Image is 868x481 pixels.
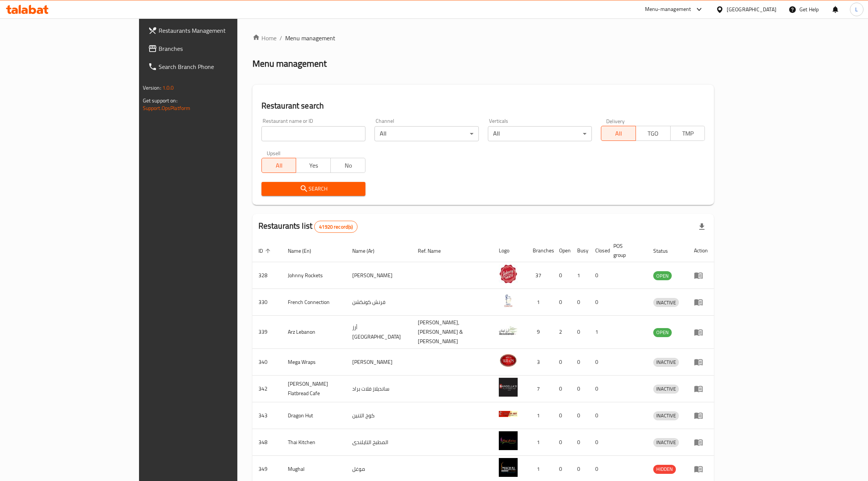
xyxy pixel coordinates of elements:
td: 2 [553,316,571,349]
div: INACTIVE [653,385,679,394]
button: Search [261,182,365,196]
img: Arz Lebanon [499,321,518,340]
h2: Restaurants list [258,220,358,233]
span: INACTIVE [653,385,679,393]
div: Menu [694,438,708,447]
td: 0 [553,376,571,402]
a: Restaurants Management [142,21,284,40]
td: فرنش كونكشن [346,289,412,316]
td: [PERSON_NAME],[PERSON_NAME] & [PERSON_NAME] [412,316,493,349]
th: Busy [571,239,589,262]
span: All [265,160,293,171]
td: 0 [571,376,589,402]
div: All [374,126,478,141]
button: All [601,126,636,141]
img: Sandella's Flatbread Cafe [499,378,518,397]
th: Closed [589,239,607,262]
td: 7 [527,376,553,402]
img: Mega Wraps [499,351,518,370]
td: 0 [553,402,571,429]
span: 1.0.0 [162,83,174,93]
td: [PERSON_NAME] Flatbread Cafe [282,376,347,402]
label: Upsell [267,150,281,156]
td: سانديلاز فلات براد [346,376,412,402]
td: 0 [571,429,589,456]
div: OPEN [653,328,672,337]
td: 1 [527,289,553,316]
td: [PERSON_NAME] [346,262,412,289]
td: المطبخ التايلندى [346,429,412,456]
button: Yes [296,158,331,173]
button: All [261,158,296,173]
span: Yes [299,160,328,171]
a: Search Branch Phone [142,58,284,76]
div: Export file [693,218,711,236]
td: 0 [589,289,607,316]
div: Menu [694,464,708,473]
td: 0 [589,376,607,402]
span: Version: [143,83,161,93]
td: 0 [553,349,571,376]
img: Johnny Rockets [499,264,518,283]
td: 0 [589,349,607,376]
span: OPEN [653,272,672,280]
td: 1 [527,402,553,429]
span: Ref. Name [418,246,451,255]
img: Mughal [499,458,518,477]
span: OPEN [653,328,672,337]
span: Get support on: [143,96,177,105]
label: Delivery [606,118,625,124]
td: 0 [589,262,607,289]
td: 0 [553,429,571,456]
span: TMP [674,128,702,139]
td: Thai Kitchen [282,429,347,456]
td: كوخ التنين [346,402,412,429]
td: 1 [527,429,553,456]
td: Dragon Hut [282,402,347,429]
div: All [488,126,592,141]
div: Total records count [314,221,358,233]
td: Arz Lebanon [282,316,347,349]
td: 0 [571,316,589,349]
td: 0 [571,289,589,316]
span: Menu management [285,34,335,43]
th: Action [688,239,714,262]
span: TGO [639,128,668,139]
td: 0 [589,429,607,456]
span: INACTIVE [653,298,679,307]
span: INACTIVE [653,358,679,366]
span: POS group [613,241,639,260]
span: Status [653,246,678,255]
td: 3 [527,349,553,376]
h2: Restaurant search [261,100,705,111]
div: [GEOGRAPHIC_DATA] [727,5,776,14]
td: 0 [553,262,571,289]
th: Open [553,239,571,262]
span: Branches [159,44,278,53]
div: Menu [694,298,708,307]
a: Branches [142,40,284,58]
button: TMP [670,126,705,141]
img: Dragon Hut [499,405,518,423]
nav: breadcrumb [252,34,714,43]
button: TGO [636,126,671,141]
td: Johnny Rockets [282,262,347,289]
span: ID [258,246,273,255]
div: INACTIVE [653,358,679,367]
div: Menu [694,271,708,280]
span: HIDDEN [653,465,676,473]
td: French Connection [282,289,347,316]
a: Support.OpsPlatform [143,103,191,113]
td: 0 [553,289,571,316]
td: 0 [571,349,589,376]
td: 1 [571,262,589,289]
th: Logo [493,239,527,262]
div: HIDDEN [653,465,676,474]
h2: Menu management [252,58,327,70]
input: Search for restaurant name or ID.. [261,126,365,141]
td: أرز [GEOGRAPHIC_DATA] [346,316,412,349]
span: No [334,160,362,171]
td: 0 [571,402,589,429]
